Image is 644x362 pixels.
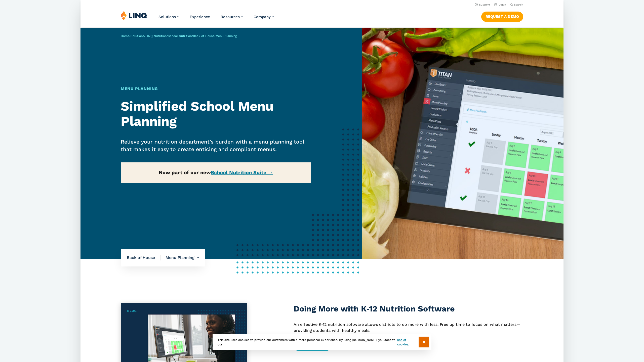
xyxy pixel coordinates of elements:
[481,11,523,22] nav: Button Navigation
[121,34,129,38] a: Home
[397,338,419,347] a: use of cookies.
[158,15,179,19] a: Solutions
[494,3,506,6] a: Login
[481,12,523,22] a: Request a Demo
[514,3,523,6] span: Search
[145,34,167,38] a: LINQ Nutrition
[216,34,237,38] span: Menu Planning
[294,303,523,314] h3: Doing More with K‑12 Nutrition Software
[294,322,523,334] p: An effective K‑12 nutrition software allows districts to do more with less. Free up time to focus...
[193,34,214,38] a: Back of House
[121,34,237,38] span: / / / / /
[211,169,273,175] a: School Nutrition Suite →
[510,3,523,7] button: Open Search Bar
[475,3,490,6] a: Support
[190,15,210,19] a: Experience
[213,334,431,350] div: This site uses cookies to provide our customers with a more personal experience. By using [DOMAIN...
[121,86,311,92] h1: Menu Planning
[80,2,563,7] nav: Utility Navigation
[131,34,144,38] a: Solutions
[362,28,563,259] img: Menu Planning Banner
[121,99,273,129] strong: Simplified School Menu Planning
[158,15,176,19] span: Solutions
[221,15,240,19] span: Resources
[168,34,192,38] a: School Nutrition
[121,138,311,153] p: Relieve your nutrition department’s burden with a menu planning tool that makes it easy to create...
[127,255,160,260] span: Back of House
[221,15,243,19] a: Resources
[254,15,271,19] span: Company
[254,15,274,19] a: Company
[159,169,273,175] strong: Now part of our new
[160,249,199,266] li: Menu Planning
[158,11,274,27] nav: Primary Navigation
[121,11,147,20] img: LINQ | K‑12 Software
